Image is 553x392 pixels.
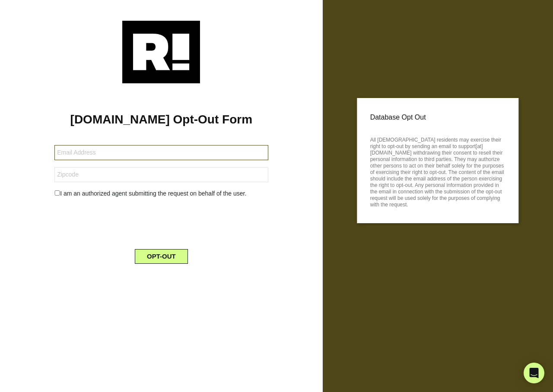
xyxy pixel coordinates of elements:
p: All [DEMOGRAPHIC_DATA] residents may exercise their right to opt-out by sending an email to suppo... [370,134,505,208]
input: Zipcode [54,167,268,182]
div: Open Intercom Messenger [524,363,544,383]
div: I am an authorized agent submitting the request on behalf of the user. [48,189,274,198]
button: OPT-OUT [135,249,188,264]
iframe: reCAPTCHA [95,205,227,239]
img: Retention.com [122,21,200,83]
input: Email Address [54,145,268,160]
h1: [DOMAIN_NAME] Opt-Out Form [13,112,310,127]
p: Database Opt Out [370,111,505,124]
